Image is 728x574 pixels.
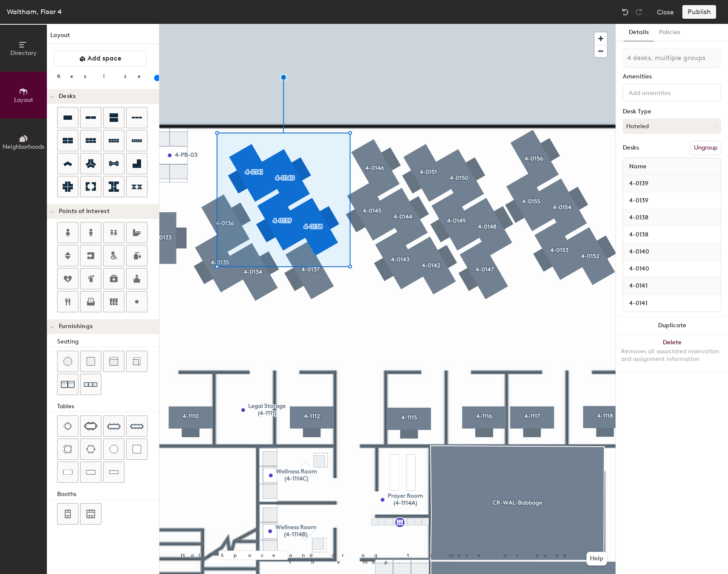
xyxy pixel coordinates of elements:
[625,263,719,275] input: Unnamed desk
[47,31,159,44] h1: Layout
[625,210,653,225] span: 4-0138
[625,159,651,174] span: Name
[86,445,95,453] img: Six seat round table
[87,357,95,366] img: Cushion
[57,351,78,372] button: Stool
[57,503,78,525] button: Four seat booth
[54,51,147,66] button: Add space
[84,422,98,430] img: Six seat table
[87,510,95,518] img: Six seat booth
[57,490,159,499] div: Booths
[86,468,95,476] img: Table (1x3)
[625,244,653,260] span: 4-0140
[57,462,78,483] button: Table (1x2)
[64,422,72,430] img: Four seat table
[103,415,124,437] button: Eight seat table
[80,351,101,372] button: Cushion
[103,462,124,483] button: Table (1x4)
[84,378,98,391] img: Couch (x3)
[616,317,728,334] button: Duplicate
[657,5,674,19] button: Close
[103,438,124,460] button: Table (round)
[625,297,719,309] input: Unnamed desk
[130,419,144,433] img: Ten seat table
[109,468,118,476] img: Table (1x4)
[59,93,75,100] span: Desks
[623,108,721,115] div: Desk Type
[7,6,62,17] div: Waltham, Floor 4
[625,176,653,191] span: 4-0139
[63,468,72,476] img: Table (1x2)
[80,503,101,525] button: Six seat booth
[64,510,72,518] img: Four seat booth
[57,415,78,437] button: Four seat table
[627,87,704,97] input: Add amenities
[126,415,147,437] button: Ten seat table
[14,96,33,104] span: Layout
[80,415,101,437] button: Six seat table
[57,337,159,346] div: Seating
[57,73,151,80] div: Resize
[57,374,78,395] button: Couch (x2)
[80,438,101,460] button: Six seat round table
[59,323,92,330] span: Furnishings
[103,351,124,372] button: Couch (middle)
[126,438,147,460] button: Table (1x1)
[59,208,110,215] span: Points of Interest
[621,8,630,16] img: Undo
[57,438,78,460] button: Four seat round table
[64,445,72,453] img: Four seat round table
[80,462,101,483] button: Table (1x3)
[621,348,723,363] div: Removes all associated reservation and assignment information
[625,195,719,207] input: Unnamed desk
[3,143,44,150] span: Neighborhoods
[624,24,654,41] button: Details
[133,357,141,366] img: Couch (corner)
[80,374,101,395] button: Couch (x3)
[635,8,643,16] img: Redo
[625,278,652,294] span: 4-0141
[10,49,37,57] span: Directory
[61,378,75,391] img: Couch (x2)
[625,229,719,241] input: Unnamed desk
[57,402,159,411] div: Tables
[110,357,118,366] img: Couch (middle)
[654,24,685,41] button: Policies
[107,419,121,433] img: Eight seat table
[133,445,141,453] img: Table (1x1)
[623,73,721,80] div: Amenities
[64,357,72,366] img: Stool
[623,118,721,134] button: Hoteled
[623,144,639,151] div: Desks
[87,54,121,63] span: Add space
[110,445,118,453] img: Table (round)
[586,552,607,565] button: Help
[616,334,728,372] button: DeleteRemoves all associated reservation and assignment information
[126,351,147,372] button: Couch (corner)
[690,141,721,155] button: Ungroup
